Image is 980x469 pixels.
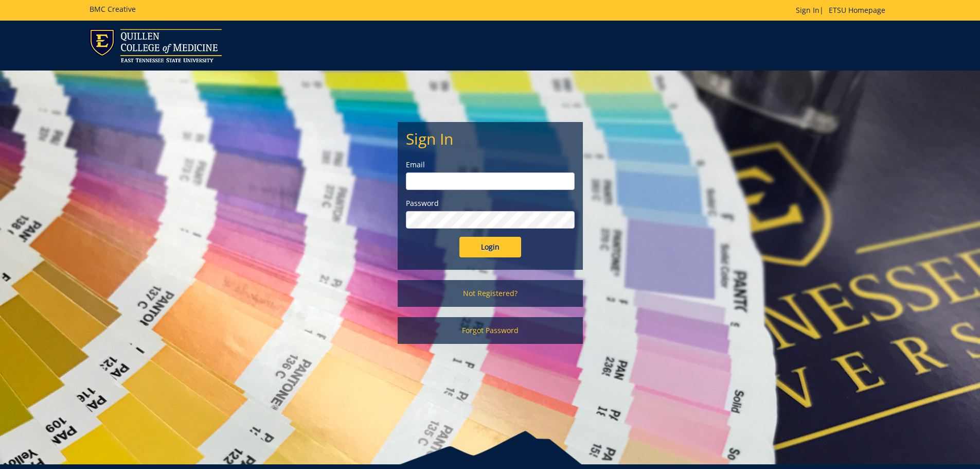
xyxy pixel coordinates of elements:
p: | [796,5,890,15]
a: Not Registered? [398,280,583,307]
h5: BMC Creative [90,5,136,13]
a: ETSU Homepage [824,5,890,15]
a: Sign In [796,5,819,15]
img: ETSU logo [90,29,222,62]
label: Email [406,160,575,170]
h2: Sign In [406,130,575,147]
label: Password [406,198,575,209]
a: Forgot Password [398,317,583,344]
input: Login [459,237,521,257]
